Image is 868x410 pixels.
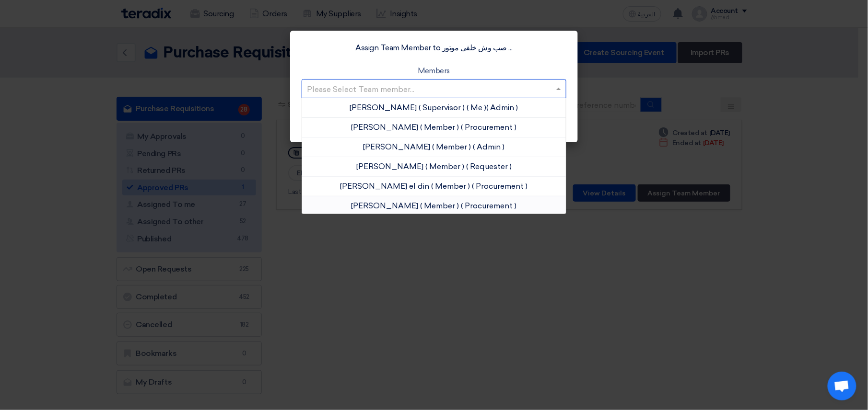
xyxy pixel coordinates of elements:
[489,103,516,112] app-roles: Admin
[302,118,566,137] div: ( )
[475,142,503,151] app-roles: Admin
[302,157,566,177] div: ( )
[302,42,566,54] div: Assign Team Member to صب وش خلفى موتور ...
[418,66,450,77] label: Members
[828,372,856,400] div: Open chat
[433,142,471,151] span: ( Member )
[350,103,417,112] span: [PERSON_NAME]
[432,182,470,191] span: ( Member )
[419,103,465,112] span: ( Supervisor )
[364,142,431,151] span: [PERSON_NAME]
[352,201,419,210] span: [PERSON_NAME]
[467,103,487,112] span: ( Me )
[468,162,510,171] app-roles: Requester
[302,98,566,118] div: ( )
[352,123,419,132] span: [PERSON_NAME]
[463,123,515,132] app-roles: Procurement
[302,137,566,157] div: ( )
[302,196,566,216] div: ( )
[421,123,459,132] span: ( Member )
[474,182,526,191] app-roles: Procurement
[356,162,423,171] span: [PERSON_NAME]
[302,177,566,196] div: ( )
[340,182,430,191] span: [PERSON_NAME] el din
[463,201,515,210] app-roles: Procurement
[421,201,459,210] span: ( Member )
[425,162,464,171] span: ( Member )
